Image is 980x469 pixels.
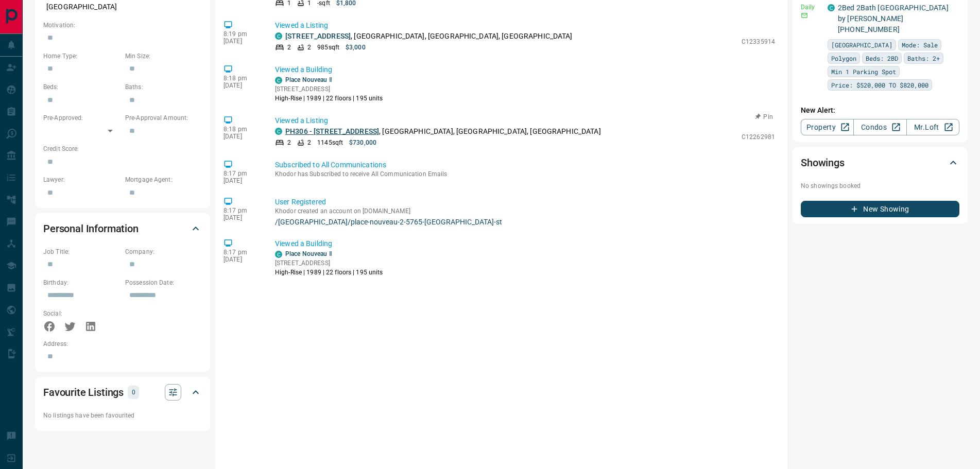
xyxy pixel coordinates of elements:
p: [STREET_ADDRESS] [275,258,383,268]
a: Condos [853,119,906,135]
p: Viewed a Building [275,238,775,249]
a: Place Nouveau Ⅱ [285,250,332,257]
p: Social: [43,309,120,318]
p: [STREET_ADDRESS] [275,84,383,94]
p: Beds: [43,82,120,92]
p: Daily [801,3,821,12]
p: Mortgage Agent: [125,175,202,184]
p: Khodor has Subscribed to receive All Communication Emails [275,170,775,178]
a: [STREET_ADDRESS] [285,32,351,40]
p: Viewed a Listing [275,115,775,126]
svg: Email [801,12,808,19]
p: $730,000 [349,138,376,147]
div: condos.ca [275,128,282,135]
h2: Favourite Listings [43,384,124,401]
p: High-Rise | 1989 | 22 floors | 195 units [275,268,383,277]
div: Showings [801,150,959,175]
p: [DATE] [223,38,260,45]
div: condos.ca [275,251,282,258]
span: Polygon [831,53,856,63]
a: 2Bed 2Bath [GEOGRAPHIC_DATA] by [PERSON_NAME] [PHONE_NUMBER] [838,4,949,33]
span: Min 1 Parking Spot [831,66,896,77]
p: 8:17 pm [223,249,260,256]
p: Lawyer: [43,175,120,184]
button: Pin [749,112,779,121]
p: Subscribed to All Communications [275,160,775,170]
a: Property [801,119,854,135]
p: Address: [43,339,202,349]
p: Khodor created an account on [DOMAIN_NAME] [275,207,775,215]
p: 985 sqft [317,43,339,52]
p: , [GEOGRAPHIC_DATA], [GEOGRAPHIC_DATA], [GEOGRAPHIC_DATA] [285,31,573,42]
p: No listings have been favourited [43,411,202,420]
p: 2 [307,138,311,147]
p: Pre-Approval Amount: [125,113,202,123]
p: 8:19 pm [223,30,260,38]
a: /[GEOGRAPHIC_DATA]/place-nouveau-2-5765-[GEOGRAPHIC_DATA]-st [275,218,775,226]
p: High-Rise | 1989 | 22 floors | 195 units [275,94,383,103]
div: condos.ca [275,77,282,84]
div: condos.ca [828,4,835,11]
p: New Alert: [801,105,959,116]
p: [DATE] [223,256,260,263]
p: Viewed a Building [275,64,775,75]
p: Baths: [125,82,202,92]
span: Mode: Sale [902,40,938,50]
p: [DATE] [223,214,260,221]
span: Price: $520,000 TO $820,000 [831,80,929,90]
p: Birthday: [43,278,120,287]
p: Pre-Approved: [43,113,120,123]
a: PH306 - [STREET_ADDRESS] [285,127,379,135]
p: User Registered [275,197,775,207]
p: Possession Date: [125,278,202,287]
p: No showings booked [801,181,959,190]
a: Place Nouveau Ⅱ [285,76,332,83]
a: Mr.Loft [906,119,959,135]
p: Motivation: [43,21,202,30]
p: [DATE] [223,82,260,89]
h2: Showings [801,154,845,171]
p: Viewed a Listing [275,20,775,31]
p: 8:17 pm [223,207,260,214]
p: 0 [131,387,136,398]
p: 8:17 pm [223,170,260,177]
p: [DATE] [223,177,260,184]
p: 2 [307,43,311,52]
p: [DATE] [223,133,260,140]
p: 2 [287,43,291,52]
p: Company: [125,247,202,256]
p: , [GEOGRAPHIC_DATA], [GEOGRAPHIC_DATA], [GEOGRAPHIC_DATA] [285,126,601,137]
span: Beds: 2BD [866,53,898,63]
p: C12335914 [742,37,775,46]
div: Favourite Listings0 [43,380,202,405]
p: 2 [287,138,291,147]
p: Credit Score: [43,144,202,153]
p: 1145 sqft [317,138,343,147]
h2: Personal Information [43,220,139,237]
p: Min Size: [125,51,202,61]
p: 8:18 pm [223,75,260,82]
button: New Showing [801,201,959,217]
span: [GEOGRAPHIC_DATA] [831,40,892,50]
div: Personal Information [43,216,202,241]
p: Home Type: [43,51,120,61]
p: Job Title: [43,247,120,256]
div: condos.ca [275,32,282,40]
p: C12262981 [742,132,775,142]
p: $3,000 [346,43,366,52]
p: 8:18 pm [223,126,260,133]
span: Baths: 2+ [907,53,940,63]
